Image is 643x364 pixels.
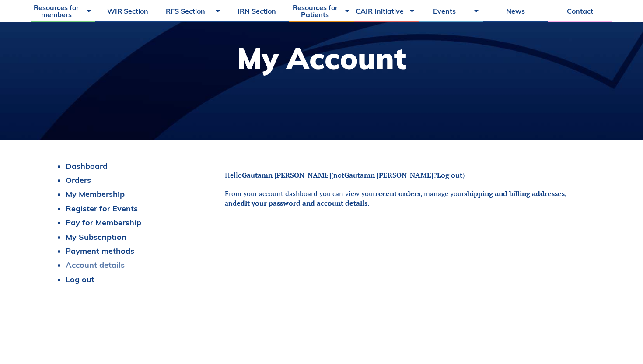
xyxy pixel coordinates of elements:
a: Log out [437,170,462,180]
a: edit your password and account details [237,198,367,208]
a: My Membership [66,189,125,199]
a: Log out [66,274,94,284]
a: Register for Events [66,203,138,213]
a: Orders [66,175,91,185]
a: recent orders [375,189,420,198]
a: Payment methods [66,246,134,256]
p: Hello (not ? ) [225,170,591,180]
strong: Gautamn [PERSON_NAME] [344,170,433,180]
a: Pay for Membership [66,217,141,227]
a: shipping and billing addresses [464,189,565,198]
a: My Subscription [66,232,126,242]
h1: My Account [237,44,406,73]
a: Account details [66,260,125,270]
p: From your account dashboard you can view your , manage your , and . [225,189,591,208]
strong: Gautamn [PERSON_NAME] [242,170,331,180]
a: Dashboard [66,161,108,171]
